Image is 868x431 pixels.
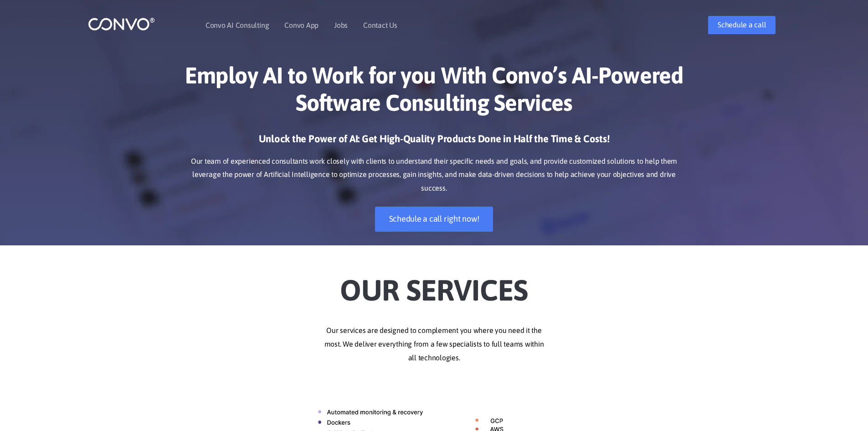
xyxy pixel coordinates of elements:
[708,16,776,34] a: Schedule a call
[334,21,348,29] a: Jobs
[181,324,687,365] p: Our services are designed to complement you where you need it the most. We deliver everything fro...
[205,21,269,29] a: Convo AI Consulting
[284,21,318,29] a: Convo App
[181,62,687,123] h1: Employ AI to Work for you With Convo’s AI-Powered Software Consulting Services
[181,155,687,196] p: Our team of experienced consultants work closely with clients to understand their specific needs ...
[363,21,397,29] a: Contact Us
[375,207,493,232] a: Schedule a call right now!
[181,259,687,310] h2: Our Services
[88,17,155,31] img: logo_1.png
[181,132,687,152] h3: Unlock the Power of AI: Get High-Quality Products Done in Half the Time & Costs!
